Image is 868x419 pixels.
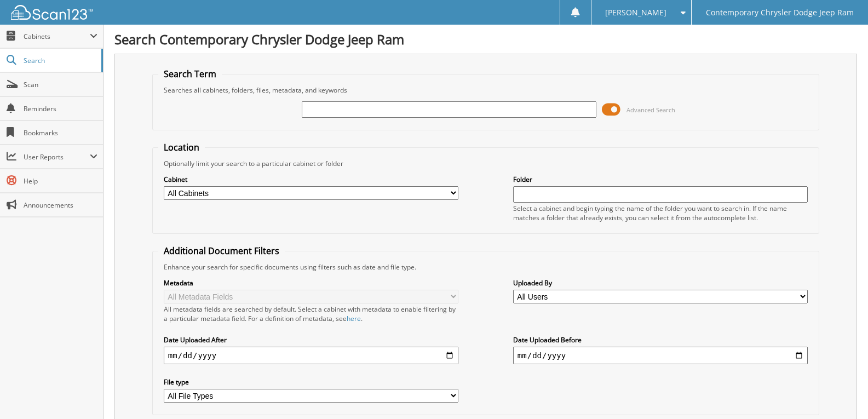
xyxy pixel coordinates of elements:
[24,56,96,65] span: Search
[164,347,458,364] input: start
[513,278,808,288] label: Uploaded By
[513,204,808,222] div: Select a cabinet and begin typing the name of the folder you want to search in. If the name match...
[24,152,90,162] span: User Reports
[164,278,458,288] label: Metadata
[158,159,813,168] div: Optionally limit your search to a particular cabinet or folder
[158,85,813,95] div: Searches all cabinets, folders, files, metadata, and keywords
[347,314,361,323] a: here
[513,347,808,364] input: end
[513,335,808,345] label: Date Uploaded Before
[24,128,97,137] span: Bookmarks
[24,200,97,210] span: Announcements
[158,262,813,272] div: Enhance your search for specific documents using filters such as date and file type.
[626,106,675,114] span: Advanced Search
[114,30,857,48] h1: Search Contemporary Chrysler Dodge Jeep Ram
[158,245,285,257] legend: Additional Document Filters
[164,305,458,323] div: All metadata fields are searched by default. Select a cabinet with metadata to enable filtering b...
[706,9,854,16] span: Contemporary Chrysler Dodge Jeep Ram
[24,32,90,41] span: Cabinets
[24,80,97,89] span: Scan
[24,104,97,113] span: Reminders
[605,9,666,16] span: [PERSON_NAME]
[158,68,222,80] legend: Search Term
[164,175,458,184] label: Cabinet
[164,335,458,345] label: Date Uploaded After
[24,176,97,186] span: Help
[158,141,205,153] legend: Location
[164,377,458,387] label: File type
[11,5,93,20] img: scan123-logo-white.svg
[513,175,808,184] label: Folder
